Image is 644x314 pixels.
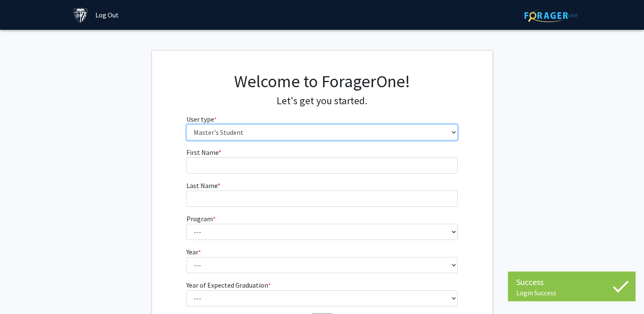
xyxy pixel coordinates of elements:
[186,95,458,107] h4: Let's get you started.
[186,114,217,124] label: User type
[524,9,578,22] img: ForagerOne Logo
[186,71,458,91] h1: Welcome to ForagerOne!
[186,181,218,190] span: Last Name
[73,8,88,23] img: Johns Hopkins University Logo
[186,280,271,290] label: Year of Expected Graduation
[6,276,36,308] iframe: Chat
[186,247,201,257] label: Year
[186,148,218,157] span: First Name
[516,276,627,288] div: Success
[186,214,215,224] label: Program
[516,288,627,297] div: Login Success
